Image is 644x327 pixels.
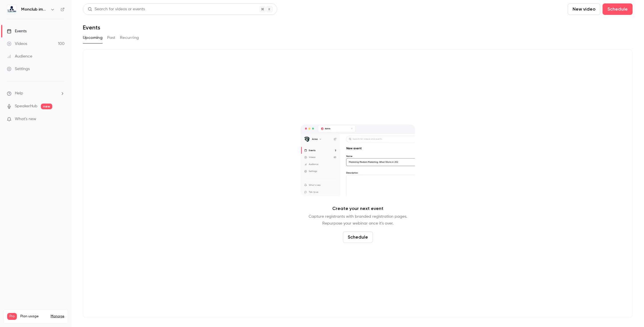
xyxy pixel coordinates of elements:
iframe: Noticeable Trigger [58,117,65,122]
span: Plan usage [20,314,47,319]
img: Monclub immo [7,5,16,14]
button: Past [107,33,115,42]
a: Manage [51,314,64,319]
p: Create your next event [332,205,383,212]
div: Videos [7,41,27,47]
h6: Monclub immo [21,7,48,12]
li: help-dropdown-opener [7,90,65,96]
button: Recurring [120,33,139,42]
span: new [41,104,52,109]
a: SpeakerHub [15,103,37,109]
div: Settings [7,66,30,72]
span: Pro [7,313,17,320]
p: Capture registrants with branded registration pages. Repurpose your webinar once it's over. [309,213,407,227]
button: Schedule [343,231,373,243]
div: Events [7,28,27,34]
span: Help [15,90,23,96]
div: Search for videos or events [88,6,145,12]
button: New video [568,3,600,15]
button: Schedule [603,3,633,15]
span: What's new [15,116,36,122]
div: Audience [7,53,32,59]
button: Upcoming [83,33,103,42]
h1: Events [83,24,100,31]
